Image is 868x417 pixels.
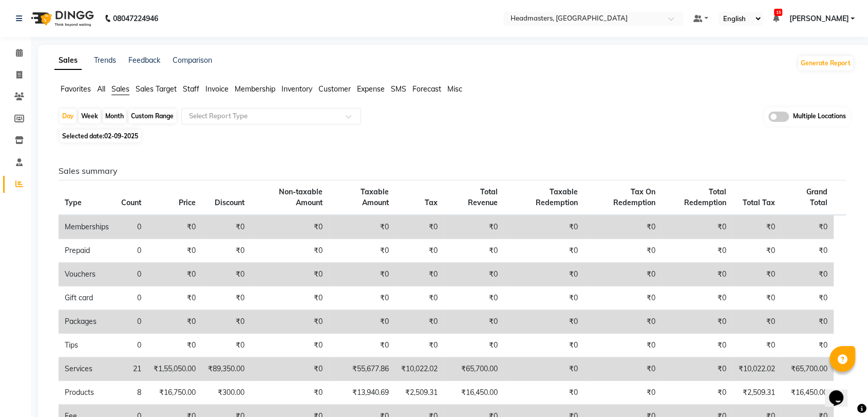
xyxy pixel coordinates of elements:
[59,357,115,381] td: Services
[662,381,733,405] td: ₹0
[732,310,781,334] td: ₹0
[59,166,846,176] h6: Sales summary
[584,286,661,310] td: ₹0
[781,286,834,310] td: ₹0
[115,215,147,239] td: 0
[147,215,202,239] td: ₹0
[329,357,395,381] td: ₹55,677.86
[147,357,202,381] td: ₹1,55,050.00
[115,286,147,310] td: 0
[361,187,389,207] span: Taxable Amount
[444,334,503,357] td: ₹0
[412,84,441,94] span: Forecast
[662,357,733,381] td: ₹0
[147,239,202,263] td: ₹0
[662,334,733,357] td: ₹0
[215,198,244,207] span: Discount
[202,334,251,357] td: ₹0
[425,198,438,207] span: Tax
[97,84,105,94] span: All
[115,239,147,263] td: 0
[444,357,503,381] td: ₹65,700.00
[504,239,584,263] td: ₹0
[732,215,781,239] td: ₹0
[279,187,323,207] span: Non-taxable Amount
[781,239,834,263] td: ₹0
[318,84,351,94] span: Customer
[202,381,251,405] td: ₹300.00
[798,56,853,70] button: Generate Report
[121,198,141,207] span: Count
[584,263,661,286] td: ₹0
[61,84,91,94] span: Favorites
[772,14,779,23] a: 15
[732,357,781,381] td: ₹10,022.02
[65,198,82,207] span: Type
[732,263,781,286] td: ₹0
[584,239,661,263] td: ₹0
[59,381,115,405] td: Products
[251,263,329,286] td: ₹0
[504,286,584,310] td: ₹0
[781,310,834,334] td: ₹0
[391,84,406,94] span: SMS
[504,215,584,239] td: ₹0
[115,263,147,286] td: 0
[202,239,251,263] td: ₹0
[584,215,661,239] td: ₹0
[59,334,115,357] td: Tips
[395,215,444,239] td: ₹0
[136,84,177,94] span: Sales Target
[732,334,781,357] td: ₹0
[806,187,827,207] span: Grand Total
[113,4,158,33] b: 08047224946
[444,239,503,263] td: ₹0
[662,239,733,263] td: ₹0
[94,56,116,65] a: Trends
[251,239,329,263] td: ₹0
[329,334,395,357] td: ₹0
[115,357,147,381] td: 21
[59,286,115,310] td: Gift card
[447,84,462,94] span: Misc
[825,376,858,407] iframe: chat widget
[444,310,503,334] td: ₹0
[395,381,444,405] td: ₹2,509.31
[147,334,202,357] td: ₹0
[147,263,202,286] td: ₹0
[504,310,584,334] td: ₹0
[235,84,275,94] span: Membership
[115,310,147,334] td: 0
[202,357,251,381] td: ₹89,350.00
[395,357,444,381] td: ₹10,022.02
[789,13,848,24] span: [PERSON_NAME]
[251,286,329,310] td: ₹0
[662,286,733,310] td: ₹0
[103,109,126,123] div: Month
[59,215,115,239] td: Memberships
[202,310,251,334] td: ₹0
[26,4,97,33] img: logo
[60,130,141,142] span: Selected date:
[504,263,584,286] td: ₹0
[147,286,202,310] td: ₹0
[183,84,199,94] span: Staff
[111,84,129,94] span: Sales
[173,56,212,65] a: Comparison
[732,381,781,405] td: ₹2,509.31
[329,310,395,334] td: ₹0
[781,263,834,286] td: ₹0
[662,215,733,239] td: ₹0
[79,109,101,123] div: Week
[202,215,251,239] td: ₹0
[59,239,115,263] td: Prepaid
[104,132,138,140] span: 02-09-2025
[743,198,775,207] span: Total Tax
[662,263,733,286] td: ₹0
[251,310,329,334] td: ₹0
[444,215,503,239] td: ₹0
[732,239,781,263] td: ₹0
[444,286,503,310] td: ₹0
[781,381,834,405] td: ₹16,450.00
[395,310,444,334] td: ₹0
